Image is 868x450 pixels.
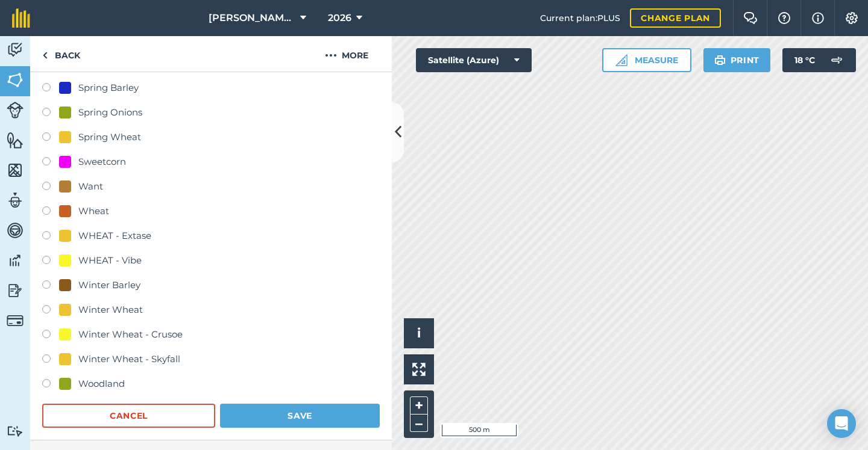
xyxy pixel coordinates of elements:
img: svg+xml;base64,PHN2ZyB4bWxucz0iaHR0cDovL3d3dy53My5vcmcvMjAwMC9zdmciIHdpZHRoPSIyMCIgaGVpZ2h0PSIyNC... [325,48,337,63]
div: Winter Wheat - Crusoe [78,327,183,342]
div: Wheat [78,204,109,218]
button: i [404,318,434,348]
img: svg+xml;base64,PHN2ZyB4bWxucz0iaHR0cDovL3d3dy53My5vcmcvMjAwMC9zdmciIHdpZHRoPSI1NiIgaGVpZ2h0PSI2MC... [7,131,24,149]
a: Change plan [630,8,721,28]
div: Spring Onions [78,105,142,120]
img: svg+xml;base64,PD94bWwgdmVyc2lvbj0iMS4wIiBlbmNvZGluZz0idXRmLTgiPz4KPCEtLSBHZW5lcmF0b3I6IEFkb2JlIE... [7,221,24,239]
img: svg+xml;base64,PD94bWwgdmVyc2lvbj0iMS4wIiBlbmNvZGluZz0idXRmLTgiPz4KPCEtLSBHZW5lcmF0b3I6IEFkb2JlIE... [7,41,24,59]
img: svg+xml;base64,PD94bWwgdmVyc2lvbj0iMS4wIiBlbmNvZGluZz0idXRmLTgiPz4KPCEtLSBHZW5lcmF0b3I6IEFkb2JlIE... [7,102,24,119]
img: A cog icon [844,12,859,24]
div: Woodland [78,377,125,391]
button: Cancel [42,404,215,428]
img: Ruler icon [615,54,627,66]
button: Measure [602,48,691,72]
div: Winter Wheat - Skyfall [78,352,180,366]
div: Open Intercom Messenger [827,409,856,438]
img: Four arrows, one pointing top left, one top right, one bottom right and the last bottom left [412,363,426,376]
div: Spring Barley [78,81,139,95]
img: svg+xml;base64,PD94bWwgdmVyc2lvbj0iMS4wIiBlbmNvZGluZz0idXRmLTgiPz4KPCEtLSBHZW5lcmF0b3I6IEFkb2JlIE... [7,312,24,329]
div: Spring Wheat [78,130,141,144]
div: WHEAT - Vibe [78,253,142,268]
div: Winter Wheat [78,303,143,317]
img: svg+xml;base64,PHN2ZyB4bWxucz0iaHR0cDovL3d3dy53My5vcmcvMjAwMC9zdmciIHdpZHRoPSI5IiBoZWlnaHQ9IjI0Ii... [42,48,48,63]
img: svg+xml;base64,PHN2ZyB4bWxucz0iaHR0cDovL3d3dy53My5vcmcvMjAwMC9zdmciIHdpZHRoPSI1NiIgaGVpZ2h0PSI2MC... [7,71,24,89]
span: [PERSON_NAME] & SONS (MILL HOUSE) [209,11,295,25]
span: 18 ° C [794,48,815,72]
a: Back [30,36,92,72]
div: Winter Barley [78,278,140,292]
span: Current plan : PLUS [540,11,620,25]
div: Sweetcorn [78,155,126,169]
img: svg+xml;base64,PD94bWwgdmVyc2lvbj0iMS4wIiBlbmNvZGluZz0idXRmLTgiPz4KPCEtLSBHZW5lcmF0b3I6IEFkb2JlIE... [825,48,849,72]
img: svg+xml;base64,PHN2ZyB4bWxucz0iaHR0cDovL3d3dy53My5vcmcvMjAwMC9zdmciIHdpZHRoPSI1NiIgaGVpZ2h0PSI2MC... [7,161,24,179]
span: 2026 [328,11,351,25]
img: Two speech bubbles overlapping with the left bubble in the forefront [743,12,758,24]
div: WHEAT - Extase [78,229,151,243]
img: svg+xml;base64,PD94bWwgdmVyc2lvbj0iMS4wIiBlbmNvZGluZz0idXRmLTgiPz4KPCEtLSBHZW5lcmF0b3I6IEFkb2JlIE... [7,425,24,437]
button: Satellite (Azure) [416,48,532,72]
img: svg+xml;base64,PHN2ZyB4bWxucz0iaHR0cDovL3d3dy53My5vcmcvMjAwMC9zdmciIHdpZHRoPSIxOSIgaGVpZ2h0PSIyNC... [714,53,726,67]
img: fieldmargin Logo [12,8,30,28]
img: A question mark icon [777,12,791,24]
img: svg+xml;base64,PD94bWwgdmVyc2lvbj0iMS4wIiBlbmNvZGluZz0idXRmLTgiPz4KPCEtLSBHZW5lcmF0b3I6IEFkb2JlIE... [7,251,24,270]
button: Save [220,404,380,428]
span: i [417,325,421,341]
img: svg+xml;base64,PD94bWwgdmVyc2lvbj0iMS4wIiBlbmNvZGluZz0idXRmLTgiPz4KPCEtLSBHZW5lcmF0b3I6IEFkb2JlIE... [7,282,24,300]
img: svg+xml;base64,PHN2ZyB4bWxucz0iaHR0cDovL3d3dy53My5vcmcvMjAwMC9zdmciIHdpZHRoPSIxNyIgaGVpZ2h0PSIxNy... [812,11,824,25]
button: More [301,36,392,72]
button: Print [703,48,771,72]
button: + [410,396,428,415]
button: – [410,415,428,432]
img: svg+xml;base64,PD94bWwgdmVyc2lvbj0iMS4wIiBlbmNvZGluZz0idXRmLTgiPz4KPCEtLSBHZW5lcmF0b3I6IEFkb2JlIE... [7,191,24,209]
button: 18 °C [782,48,856,72]
div: Want [78,179,103,194]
